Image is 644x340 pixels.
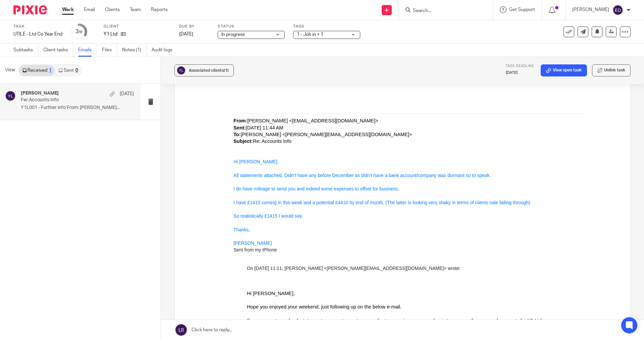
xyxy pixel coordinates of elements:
[218,24,285,29] label: Status
[13,44,38,57] a: Subtasks
[27,296,80,301] span: Utile Accountancy Limited
[105,6,120,13] a: Clients
[27,207,387,213] div: Really appreciate the quick reply [PERSON_NAME], look forward to receiving your mileage log and r...
[21,105,134,111] p: Y1L001 - Further info From: [PERSON_NAME]...
[13,163,400,170] div: Sent from my iPhone
[174,64,234,76] button: Associated clients(1)
[201,330,209,338] img: linkedin
[13,24,62,29] label: Task
[13,31,62,38] div: UTILE - Ltd Co Year End
[130,6,141,13] a: Team
[151,6,168,13] a: Reports
[592,64,631,76] button: Unlink task
[78,44,97,57] a: Emails
[27,220,387,227] div: I've checked through the statements and just got one gap, see below:
[572,6,609,13] p: [PERSON_NAME]
[27,329,192,335] div: <image.png>
[224,68,229,72] span: (1)
[211,330,219,338] img: instagram
[27,280,77,287] b: [PERSON_NAME]
[27,289,43,294] span: Director
[179,32,193,37] span: [DATE]
[119,293,162,298] a: [URL][DOMAIN_NAME]
[119,301,159,306] span: [STREET_ADDRESS]
[27,268,387,275] p: Kind Regards,
[27,234,387,241] div: NatWest: [DATE] to [DATE] (statement date likely [DATE])
[119,277,145,282] span: 01789 334900
[77,281,91,287] span: ACCA
[541,64,587,76] a: View open task
[84,6,95,13] a: Email
[104,31,117,38] p: Y1 Ltd
[293,24,360,29] label: Tags
[27,247,387,254] div: Thanks in advance!
[19,65,55,76] a: Received1
[509,7,535,12] span: Get Support
[55,65,81,76] a: Sent0
[13,157,400,163] div: Apologies should be attached now.
[62,6,74,13] a: Work
[221,32,245,37] span: In progress
[43,44,73,57] a: Client tasks
[75,68,78,73] div: 0
[109,286,114,291] img: emailAddress
[612,5,623,15] img: svg%3E
[506,64,534,68] span: Task deadline
[21,97,111,103] p: Fw: Accounts Info
[75,28,82,36] div: 3
[109,278,114,282] img: mobilePhone
[152,44,177,57] a: Audit logs
[189,68,229,72] span: Associated clients
[146,277,172,282] span: 07729 910503
[13,5,47,14] img: Pixie
[119,276,248,282] p: /
[49,68,52,73] div: 1
[506,70,534,75] p: [DATE]
[78,30,82,34] small: /9
[176,65,186,75] img: svg%3E
[119,285,220,289] a: [PERSON_NAME][EMAIL_ADDRESS][DOMAIN_NAME]
[122,44,147,57] a: Notes (1)
[120,91,134,97] p: [DATE]
[297,32,323,37] span: 1 - Job in + 1
[5,91,16,101] img: svg%3E
[102,44,117,57] a: Files
[13,143,400,150] div: <Statement_522100_19294689_30_May_2025.pdf>
[5,67,15,74] span: View
[179,24,209,29] label: Due by
[109,295,114,299] img: website
[21,91,59,96] h4: [PERSON_NAME]
[27,182,387,195] div: On [DATE] 12:57, [PERSON_NAME] <[PERSON_NAME][EMAIL_ADDRESS][DOMAIN_NAME]> wrote:
[412,8,473,14] input: Search
[104,24,171,29] label: Client
[109,303,114,307] img: address
[192,330,200,338] img: facebook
